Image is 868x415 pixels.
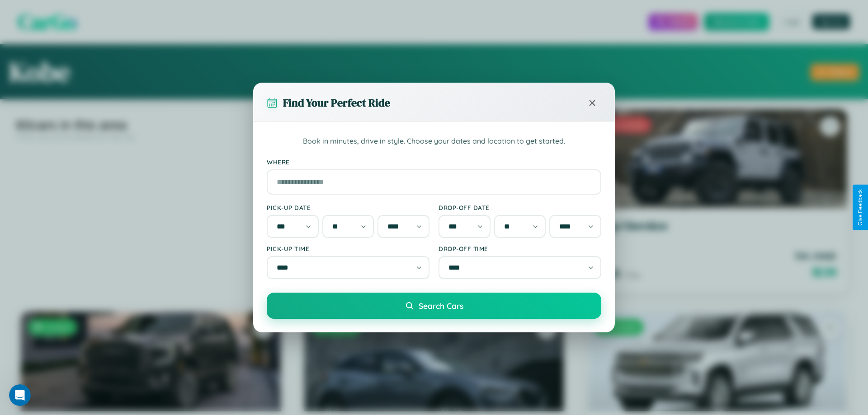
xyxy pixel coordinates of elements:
label: Drop-off Date [439,204,601,211]
label: Pick-up Date [267,204,429,211]
label: Pick-up Time [267,245,429,252]
label: Where [267,158,601,166]
span: Search Cars [419,301,463,311]
label: Drop-off Time [439,245,601,252]
p: Book in minutes, drive in style. Choose your dates and location to get started. [267,135,601,147]
button: Search Cars [267,293,601,319]
h3: Find Your Perfect Ride [283,95,390,110]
